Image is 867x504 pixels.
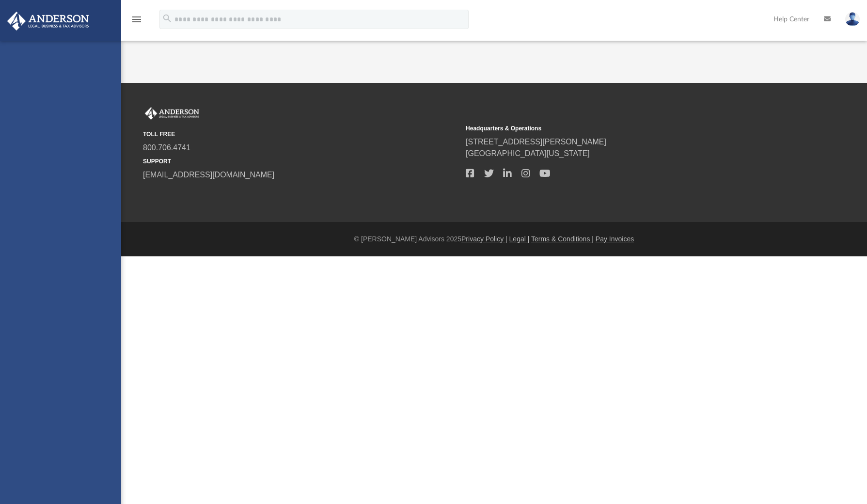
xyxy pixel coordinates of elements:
[131,18,142,25] a: menu
[509,235,530,243] a: Legal |
[4,12,92,31] img: Anderson Advisors Platinum Portal
[596,235,634,243] a: Pay Invoices
[531,235,594,243] a: Terms & Conditions |
[162,13,173,24] i: search
[466,124,782,133] small: Headquarters & Operations
[143,157,459,166] small: SUPPORT
[121,234,867,244] div: © [PERSON_NAME] Advisors 2025
[845,12,860,26] img: User Pic
[143,107,201,120] img: Anderson Advisors Platinum Portal
[466,138,606,146] a: [STREET_ADDRESS][PERSON_NAME]
[143,171,274,179] a: [EMAIL_ADDRESS][DOMAIN_NAME]
[143,143,190,152] a: 800.706.4741
[461,235,507,243] a: Privacy Policy |
[466,149,590,157] a: [GEOGRAPHIC_DATA][US_STATE]
[131,14,142,25] i: menu
[143,130,459,139] small: TOLL FREE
